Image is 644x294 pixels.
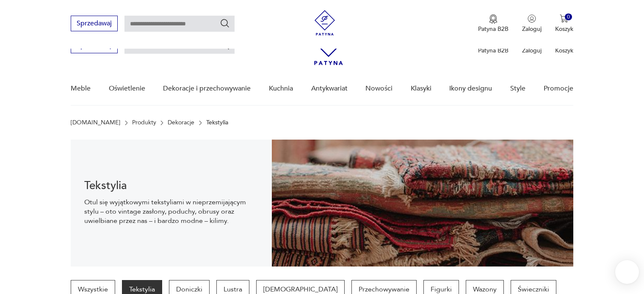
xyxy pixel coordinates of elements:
p: Koszyk [555,25,573,33]
a: Nowości [365,72,392,105]
a: Dekoracje [168,119,194,126]
img: Ikonka użytkownika [528,14,536,23]
p: Tekstylia [206,119,228,126]
button: Patyna B2B [478,14,509,33]
img: Patyna - sklep z meblami i dekoracjami vintage [312,10,337,36]
img: 48f99acd0804ce3b12bd850a7f0f7b10.jpg [272,140,573,267]
a: Antykwariat [311,72,348,105]
a: Dekoracje i przechowywanie [163,72,251,105]
p: Otul się wyjątkowymi tekstyliami w nieprzemijającym stylu – oto vintage zasłony, poduchy, obrusy ... [84,198,258,225]
button: Szukaj [220,18,230,28]
iframe: Smartsupp widget button [615,260,639,284]
a: Ikona medaluPatyna B2B [478,14,509,33]
p: Patyna B2B [478,25,509,33]
a: Produkty [132,119,156,126]
a: Promocje [544,72,573,105]
a: Klasyki [411,72,431,105]
img: Ikona medalu [489,14,498,24]
div: 0 [565,14,572,21]
a: Oświetlenie [109,72,145,105]
img: Ikona koszyka [560,14,568,23]
p: Koszyk [555,47,573,55]
button: Zaloguj [522,14,542,33]
p: Zaloguj [522,47,542,55]
h1: Tekstylia [84,181,258,191]
p: Zaloguj [522,25,542,33]
a: Style [510,72,525,105]
a: Sprzedawaj [71,21,118,27]
a: Meble [71,72,91,105]
a: Ikony designu [449,72,492,105]
button: 0Koszyk [555,14,573,33]
p: Patyna B2B [478,47,509,55]
a: Kuchnia [269,72,293,105]
button: Sprzedawaj [71,16,118,31]
a: Sprzedawaj [71,43,118,49]
a: [DOMAIN_NAME] [71,119,120,126]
